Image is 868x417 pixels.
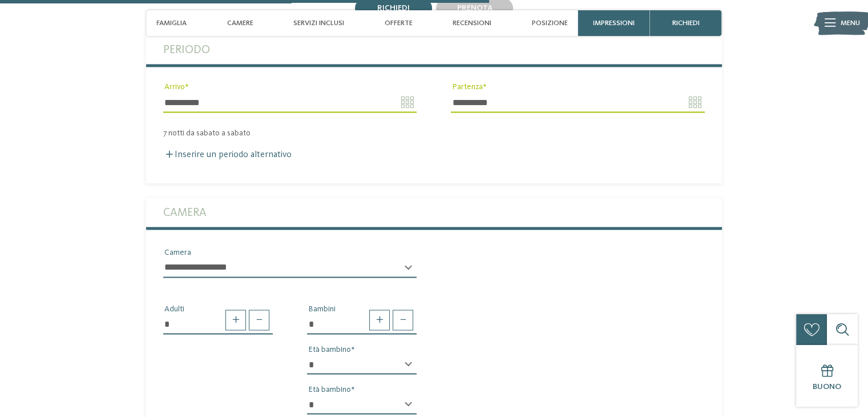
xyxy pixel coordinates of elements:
[672,19,700,27] span: richiedi
[796,345,858,407] a: Buono
[163,198,705,227] label: Camera
[532,19,568,27] span: Posizione
[453,19,491,27] span: Recensioni
[163,150,292,159] label: Inserire un periodo alternativo
[813,383,841,391] span: Buono
[293,19,344,27] span: Servizi inclusi
[163,35,705,64] label: Periodo
[146,129,722,138] div: 7 notti da sabato a sabato
[156,19,187,27] span: Famiglia
[377,4,410,12] span: richiedi
[457,4,492,12] span: prenota
[227,19,253,27] span: Camere
[385,19,413,27] span: Offerte
[593,19,635,27] span: Impressioni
